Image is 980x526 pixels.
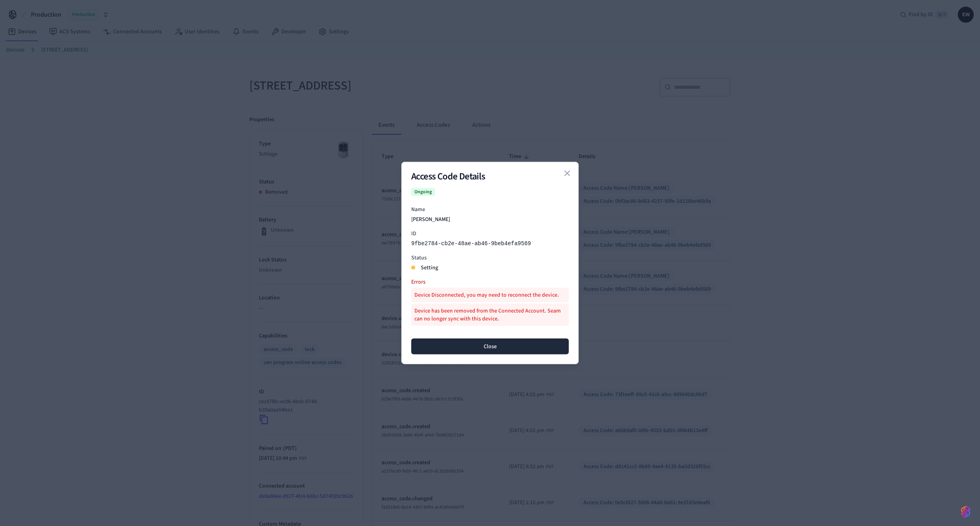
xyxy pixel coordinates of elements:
p: Device Disconnected, you may need to reconnect the device. [411,288,569,302]
p: [PERSON_NAME] [411,215,569,223]
span: Ongoing [411,188,435,196]
label: Errors [411,278,425,286]
img: SeamLogoGradient.69752ec5.svg [961,505,971,518]
p: 9fbe2784-cb2e-48ae-ab46-9beb4efa9569 [411,240,569,248]
p: setting [411,264,569,272]
label: Status [411,254,427,262]
label: ID [411,230,416,238]
label: Name [411,206,425,213]
button: Close [411,339,569,354]
p: Device has been removed from the Connected Account. Seam can no longer sync with this device. [411,304,569,326]
h2: Access Code Details [411,172,569,181]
